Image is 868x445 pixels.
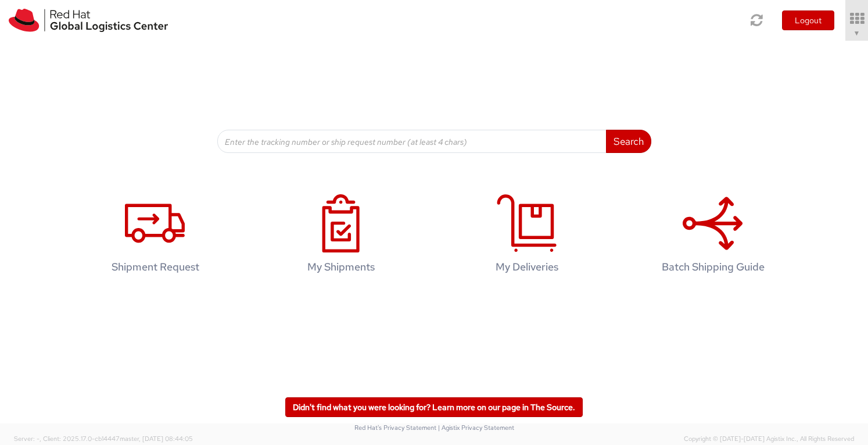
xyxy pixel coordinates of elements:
[80,261,230,273] h4: Shipment Request
[853,29,860,38] span: ▼
[684,435,854,444] span: Copyright © [DATE]-[DATE] Agistix Inc., All Rights Reserved
[626,182,800,291] a: Batch Shipping Guide
[266,261,416,273] h4: My Shipments
[452,261,602,273] h4: My Deliveries
[217,130,607,153] input: Enter the tracking number or ship request number (at least 4 chars)
[638,261,788,273] h4: Batch Shipping Guide
[438,423,514,432] a: | Agistix Privacy Statement
[14,435,41,443] span: Server: -
[120,435,193,443] span: master, [DATE] 08:44:05
[9,9,168,32] img: rh-logistics-00dfa346123c4ec078e1.svg
[254,182,428,291] a: My Shipments
[68,182,242,291] a: Shipment Request
[43,435,193,443] span: Client: 2025.17.0-cb14447
[285,397,583,417] a: Didn't find what you were looking for? Learn more on our page in The Source.
[606,130,651,153] button: Search
[40,435,41,443] span: ,
[782,10,834,30] button: Logout
[354,423,436,432] a: Red Hat's Privacy Statement
[440,182,614,291] a: My Deliveries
